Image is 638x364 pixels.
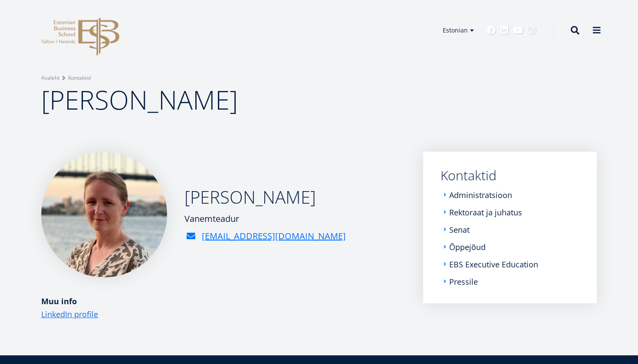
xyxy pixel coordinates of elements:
[513,26,523,35] a: Youtube
[41,82,238,117] span: [PERSON_NAME]
[184,186,346,208] h2: [PERSON_NAME]
[41,295,406,308] div: Muu info
[449,225,470,234] a: Senat
[41,74,59,82] a: Avaleht
[449,191,512,199] a: Administratsioon
[527,26,536,35] a: Instagram
[487,26,496,35] a: Facebook
[68,74,91,82] a: Kontaktid
[202,230,346,243] a: [EMAIL_ADDRESS][DOMAIN_NAME]
[184,212,346,225] div: Vanemteadur
[441,169,579,182] a: Kontaktid
[449,208,522,217] a: Rektoraat ja juhatus
[449,260,538,269] a: EBS Executive Education
[500,26,509,35] a: Linkedin
[449,277,478,286] a: Pressile
[449,243,486,251] a: Õppejõud
[41,308,98,321] a: LinkedIn profile
[41,152,167,277] img: Annika Kaabel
